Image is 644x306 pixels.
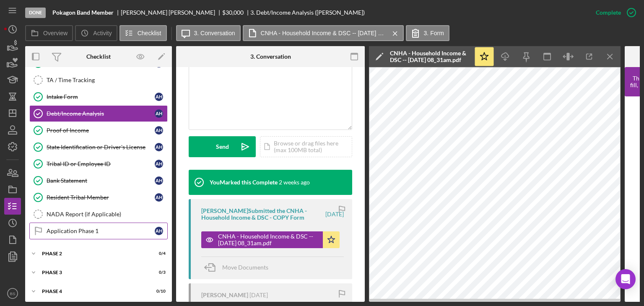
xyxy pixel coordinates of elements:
div: 0 / 3 [151,270,166,275]
div: A H [155,143,163,151]
label: CNHA - Household Income & DSC -- [DATE] 08_31am.pdf [261,30,387,36]
div: You Marked this Complete [210,179,278,186]
a: Resident Tribal MemberAH [29,189,168,206]
div: A H [155,193,163,202]
div: Phase 4 [42,289,145,294]
div: A H [155,227,163,235]
div: NADA Report (if Applicable) [47,211,167,218]
div: CNHA - Household Income & DSC -- [DATE] 08_31am.pdf [390,50,470,63]
a: Tribal ID or Employee IDAH [29,156,168,172]
div: State Identification or Driver's License [47,144,155,150]
b: Pokagon Band Member [52,9,114,16]
a: NADA Report (if Applicable) [29,206,168,223]
div: Proof of Income [47,127,155,134]
text: BS [10,291,16,296]
div: Phase 3 [42,270,145,275]
a: Bank StatementAH [29,172,168,189]
button: Complete [587,4,640,21]
div: Debt/Income Analysis [47,110,155,117]
button: Activity [75,25,117,41]
div: [PERSON_NAME] [PERSON_NAME] [121,9,222,16]
a: Intake FormAH [29,88,168,105]
div: A H [155,176,163,185]
time: 2025-09-06 12:31 [325,211,344,218]
a: State Identification or Driver's LicenseAH [29,139,168,156]
label: 3. Conversation [194,30,235,36]
div: Done [25,8,46,18]
label: Overview [43,30,68,36]
button: Send [189,136,256,157]
div: [PERSON_NAME] [201,292,248,298]
button: Move Documents [201,257,277,278]
div: 3. Conversation [250,53,291,60]
time: 2025-09-08 18:53 [279,179,310,186]
button: Overview [25,25,73,41]
div: CNHA - Household Income & DSC -- [DATE] 08_31am.pdf [218,233,319,246]
div: [PERSON_NAME] Submitted the CNHA - Household Income & DSC - COPY Form [201,207,324,221]
div: Checklist [86,53,111,60]
button: CNHA - Household Income & DSC -- [DATE] 08_31am.pdf [201,231,340,248]
div: $30,000 [222,9,244,16]
a: TA / Time Tracking [29,72,168,88]
a: Proof of IncomeAH [29,122,168,139]
div: Application Phase 1 [47,228,155,234]
button: 3. Conversation [176,25,241,41]
div: Send [216,136,229,157]
div: Complete [596,4,621,21]
div: Open Intercom Messenger [615,269,636,289]
div: 0 / 10 [151,289,166,294]
div: 3. Debt/Income Analysis ([PERSON_NAME]) [250,9,365,16]
div: Bank Statement [47,177,155,184]
a: Application Phase 1AH [29,223,168,239]
div: Tribal ID or Employee ID [47,161,155,167]
div: Resident Tribal Member [47,194,155,201]
div: A H [155,109,163,118]
button: CNHA - Household Income & DSC -- [DATE] 08_31am.pdf [243,25,404,41]
div: Phase 2 [42,251,145,256]
label: 3. Form [424,30,444,36]
div: A H [155,126,163,135]
span: Move Documents [222,264,268,271]
div: 0 / 4 [151,251,166,256]
a: Debt/Income AnalysisAH [29,105,168,122]
label: Activity [93,30,112,36]
button: Checklist [119,25,167,41]
div: A H [155,93,163,101]
button: BS [4,285,21,302]
div: TA / Time Tracking [47,77,167,83]
label: Checklist [138,30,161,36]
div: Intake Form [47,93,155,100]
time: 2025-09-06 12:22 [249,292,268,298]
div: A H [155,160,163,168]
button: 3. Form [406,25,449,41]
